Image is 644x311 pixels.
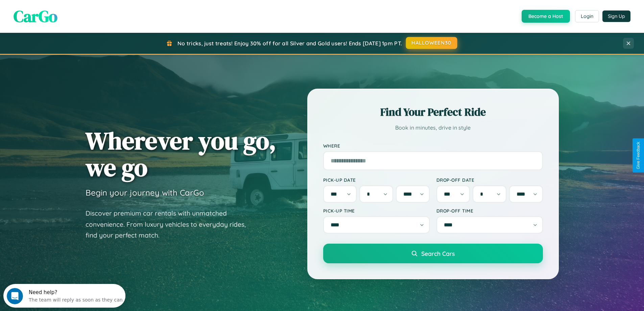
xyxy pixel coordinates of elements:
[323,143,543,149] label: Where
[436,177,543,183] label: Drop-off Date
[436,208,543,214] label: Drop-off Time
[406,37,457,49] button: HALLOWEEN30
[25,6,119,11] div: Need help?
[323,105,543,119] h2: Find Your Perfect Ride
[14,5,57,27] span: CarGo
[3,3,126,21] div: Open Intercom Messenger
[86,187,204,198] h3: Begin your journey with CarGo
[25,11,119,18] div: The team will reply as soon as they can
[323,244,543,263] button: Search Cars
[522,10,570,23] button: Become a Host
[323,177,430,183] label: Pick-up Date
[323,123,543,133] p: Book in minutes, drive in style
[86,208,255,241] p: Discover premium car rentals with unmatched convenience. From luxury vehicles to everyday rides, ...
[636,142,641,169] div: Give Feedback
[323,208,430,214] label: Pick-up Time
[3,284,125,308] iframe: Intercom live chat discovery launcher
[86,127,276,181] h1: Wherever you go, we go
[7,288,23,304] iframe: Intercom live chat
[602,10,630,22] button: Sign Up
[177,40,402,47] span: No tricks, just treats! Enjoy 30% off for all Silver and Gold users! Ends [DATE] 1pm PT.
[575,10,599,22] button: Login
[421,250,455,257] span: Search Cars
